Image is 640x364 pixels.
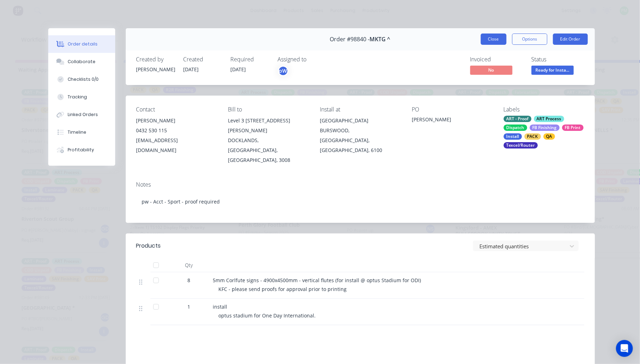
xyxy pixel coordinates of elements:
div: [PERSON_NAME] [136,66,175,73]
button: Profitability [48,141,115,159]
div: QA [543,133,555,140]
span: MKTG ^ [370,36,391,43]
div: Created by [136,56,175,63]
div: Tracking [68,94,87,100]
div: 0432 530 115 [136,126,217,135]
button: Timeline [48,123,115,141]
span: Ready for Insta... [532,66,574,74]
div: Created [184,56,222,63]
div: FB Finishing [530,125,560,131]
div: [GEOGRAPHIC_DATA] [320,116,400,126]
button: Tracking [48,88,115,106]
div: Qty [168,258,210,272]
div: Products [136,242,161,250]
div: PO [412,106,492,113]
div: Order details [68,41,98,47]
button: Order details [48,35,115,53]
span: [DATE] [231,66,246,73]
div: BURSWOOD, [GEOGRAPHIC_DATA], [GEOGRAPHIC_DATA], 6100 [320,126,400,155]
div: Level 3 [STREET_ADDRESS][PERSON_NAME] [228,116,309,135]
div: FB Print [562,125,584,131]
div: Linked Orders [68,111,98,118]
span: 8 [188,277,191,284]
div: [PERSON_NAME] [412,116,492,126]
div: Assigned to [278,56,348,63]
div: Status [532,56,584,63]
button: Linked Orders [48,106,115,123]
div: Labels [504,106,584,113]
button: Options [512,34,547,45]
div: ART - Proof [504,116,532,122]
div: [PERSON_NAME] [136,116,217,126]
span: optus stadium for One Day International. [219,312,316,319]
div: Install at [320,106,400,113]
button: Close [481,34,507,45]
div: [GEOGRAPHIC_DATA]BURSWOOD, [GEOGRAPHIC_DATA], [GEOGRAPHIC_DATA], 6100 [320,116,400,155]
div: Checklists 0/0 [68,76,99,83]
span: [DATE] [184,66,199,73]
div: Required [231,56,269,63]
div: [EMAIL_ADDRESS][DOMAIN_NAME] [136,135,217,155]
div: [PERSON_NAME]0432 530 115[EMAIL_ADDRESS][DOMAIN_NAME] [136,116,217,155]
div: Open Intercom Messenger [616,340,633,357]
button: Collaborate [48,53,115,71]
button: Edit Order [553,34,588,45]
div: Contact [136,106,217,113]
div: ART Process [534,116,564,122]
span: Order #98840 - [330,36,370,43]
div: Collaborate [68,59,95,65]
button: Checklists 0/0 [48,71,115,88]
div: Profitability [68,147,94,153]
div: Invoiced [470,56,523,63]
div: Timeline [68,129,86,135]
span: No [470,66,512,74]
div: DOCKLANDS, [GEOGRAPHIC_DATA], [GEOGRAPHIC_DATA], 3008 [228,135,309,165]
div: Dispatch [504,125,527,131]
span: 1 [188,303,191,310]
button: pW [278,66,288,76]
div: Bill to [228,106,309,113]
div: Texcel/Router [504,142,538,148]
span: 5mm Corlfute signs - 4900x4500mm - vertical flutes (for install @ optus Stadium for ODI) [213,277,421,284]
span: install [213,303,228,310]
div: Notes [136,181,584,188]
span: KFC - please send proofs for approval prior to printing [219,286,347,292]
div: Level 3 [STREET_ADDRESS][PERSON_NAME]DOCKLANDS, [GEOGRAPHIC_DATA], [GEOGRAPHIC_DATA], 3008 [228,116,309,165]
button: Ready for Insta... [532,66,574,76]
div: Install [504,133,522,140]
div: PACK [524,133,541,140]
div: pw - Acct - Sport - proof required [136,191,584,212]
